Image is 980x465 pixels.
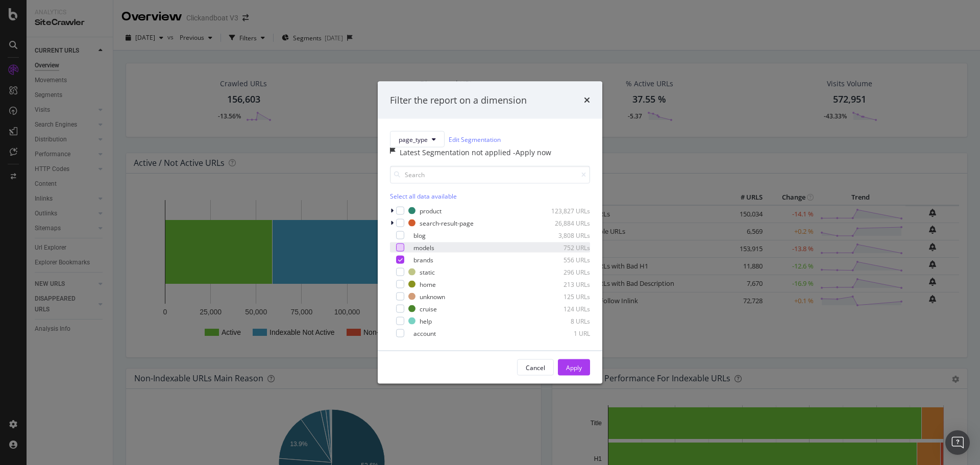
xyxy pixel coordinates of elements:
div: 213 URLs [540,280,590,288]
div: Select all data available [390,192,590,201]
button: Cancel [517,359,554,376]
div: models [413,243,434,252]
div: 296 URLs [540,267,590,276]
div: 8 URLs [540,316,590,325]
div: Latest Segmentation not applied [400,148,513,158]
div: times [584,93,590,107]
a: Edit Segmentation [449,134,501,144]
div: Apply [566,363,582,372]
div: - Apply now [513,148,551,158]
div: home [420,280,436,288]
button: page_type [390,131,445,148]
div: 752 URLs [540,243,590,252]
span: page_type [399,135,428,143]
div: help [420,316,432,325]
div: 123,827 URLs [540,206,590,215]
div: 26,884 URLs [540,218,590,227]
div: static [420,267,435,276]
div: brands [413,255,433,264]
div: unknown [420,292,445,301]
div: blog [413,231,426,239]
div: Filter the report on a dimension [390,93,527,107]
div: Cancel [526,363,545,372]
div: 124 URLs [540,304,590,313]
div: 3,808 URLs [540,231,590,239]
button: Apply [558,359,590,376]
input: Search [390,166,590,184]
div: account [413,329,436,337]
div: 1 URL [540,329,590,337]
div: 125 URLs [540,292,590,301]
div: Open Intercom Messenger [945,430,970,455]
div: search-result-page [420,218,474,227]
div: modal [378,81,602,384]
div: cruise [420,304,437,313]
div: product [420,206,442,215]
div: 556 URLs [540,255,590,264]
